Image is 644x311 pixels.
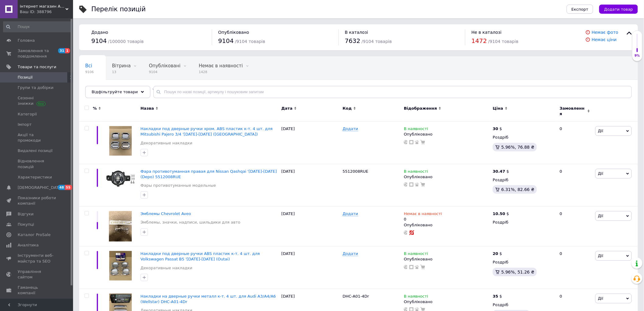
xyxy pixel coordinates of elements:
span: В наявності [404,126,428,133]
div: $ [493,211,509,217]
span: Відгуки [18,211,33,217]
span: / 100000 товарів [108,39,144,44]
span: Не в каталозі [471,30,502,35]
span: [DEMOGRAPHIC_DATA] [18,185,63,190]
span: Гаманець компанії [18,285,56,296]
div: [DATE] [280,122,341,164]
span: Аналітика [18,242,39,248]
span: 9104 [218,37,234,44]
b: 20 [493,251,498,256]
span: 48 [58,185,65,190]
span: Сезонні знижки [18,95,56,106]
input: Пошук по назві позиції, артикулу і пошуковим запитам [153,86,632,98]
span: Категорії [18,111,37,117]
span: 5.96%, 51.26 ₴ [501,270,534,274]
span: Дата [282,106,293,111]
div: $ [493,169,509,174]
span: Дії [598,296,603,301]
span: 5512008RUE [343,169,369,174]
span: Немає в наявності [404,211,442,218]
div: $ [493,126,502,132]
span: Товари та послуги [18,64,56,70]
span: Код [343,106,352,111]
span: 9104 [149,70,180,74]
span: Всі [85,63,92,69]
span: інтернет магазин Автотюн [20,4,65,9]
b: 30 [493,126,498,131]
span: Головна [18,38,35,43]
img: Фара противотуманная правая для Nissan Qashqai '2006-2014 (Depo) 5512008RUE [106,169,135,189]
span: 5.96%, 76.88 ₴ [501,145,534,150]
span: Додати [343,126,358,131]
div: 0 [556,207,594,246]
div: Ваш ID: 388796 [20,9,73,15]
div: Роздріб [493,135,555,140]
a: Эмблемы, значки, надписи, шильдики для авто [141,220,240,225]
span: Експорт [572,7,589,12]
b: 30.47 [493,169,505,174]
div: 9% [632,54,642,58]
span: 9106 [85,70,94,74]
span: Назва [141,106,154,111]
span: Эмблемы Chevrolet Aveo [141,211,191,216]
span: 13 [112,70,131,74]
b: 35 [493,294,498,299]
span: Немає в наявності [199,63,243,69]
div: Опубліковано [404,174,490,180]
a: Немає фото [592,30,618,35]
a: Немає ціни [592,37,617,42]
span: Додати [343,251,358,256]
span: Додано [91,30,108,35]
span: Опубліковано [218,30,249,35]
img: Накладки под дверные ручки хром. ABS пластик к-т. 4 шт. для Mitsubishi Pajero 3/4 '2000-2018 (China) [109,126,132,156]
span: 1472 [471,37,487,44]
span: Вітрина [112,63,131,69]
span: Акції та промокоди [18,132,56,143]
span: Позиції [18,75,33,80]
div: Роздріб [493,177,555,183]
button: Експорт [567,5,593,14]
img: Накладки под дверные ручки ABS пластик к-т. 4 шт. для Volkswagen Passat B5 '1996-2005 (Outai) [109,251,132,281]
a: Накладки под дверные ручки ABS пластик к-т. 4 шт. для Volkswagen Passat B5 '[DATE]-[DATE] (Outai) [141,251,260,261]
input: Пошук [3,21,72,32]
span: Відновлення позицій [18,158,56,169]
span: Імпорт [18,122,32,127]
b: 10.50 [493,211,505,216]
span: Додати [343,211,358,216]
div: Роздріб [493,260,555,265]
span: 1428 [199,70,243,74]
span: Групи та добірки [18,85,54,90]
span: В наявності [404,169,428,175]
span: Замовлення [560,106,586,117]
span: Дії [598,129,603,133]
span: DHC-A01-4Dr [343,294,369,299]
div: Роздріб [493,302,555,308]
span: % [93,106,97,111]
button: Додати товар [599,5,638,14]
a: Накладки под дверные ручки хром. ABS пластик к-т. 4 шт. для Mitsubishi Pajero 3/4 '[DATE]-[DATE] ... [141,126,273,136]
a: Декоративные накладки [141,265,193,271]
span: Замовлення та повідомлення [18,48,56,59]
div: Перелік позицій [91,6,146,12]
div: Опубліковано [404,222,490,228]
div: $ [493,251,502,256]
div: Опубліковано [404,256,490,262]
div: [DATE] [280,164,341,207]
span: Управління сайтом [18,269,56,280]
div: Опубліковано [404,299,490,305]
span: Характеристики [18,175,52,180]
span: / 9104 товарів [235,39,265,44]
span: 7632 [345,37,360,44]
span: 6.31%, 82.66 ₴ [501,187,534,192]
div: Опубліковано [404,132,490,137]
span: В каталозі [345,30,368,35]
a: Фары противотуманные модельные [141,183,216,188]
a: Декоративные накладки [141,140,193,146]
span: 1 [65,48,70,53]
span: Видалені позиції [18,148,53,154]
a: Фара противотуманная правая для Nissan Qashqai '[DATE]-[DATE] (Depo) 5512008RUE [141,169,277,179]
span: Ціна [493,106,503,111]
span: Покупці [18,222,34,227]
div: 0 [404,211,442,222]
